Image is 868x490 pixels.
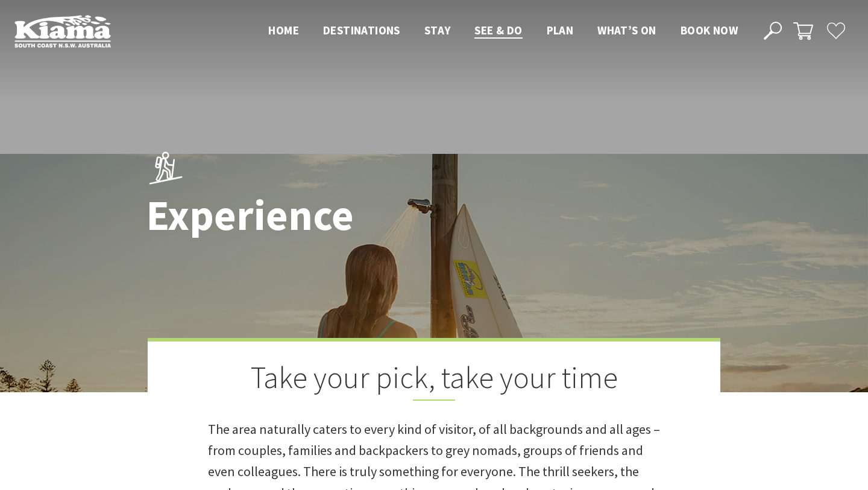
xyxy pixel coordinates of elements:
[256,21,750,41] nav: Main Menu
[424,23,451,37] span: Stay
[14,14,111,48] img: Kiama Logo
[146,192,487,239] h1: Experience
[474,23,522,37] span: See & Do
[208,360,660,401] h2: Take your pick, take your time
[681,23,738,37] span: Book now
[597,23,656,37] span: What’s On
[268,23,299,37] span: Home
[323,23,400,37] span: Destinations
[547,23,574,37] span: Plan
